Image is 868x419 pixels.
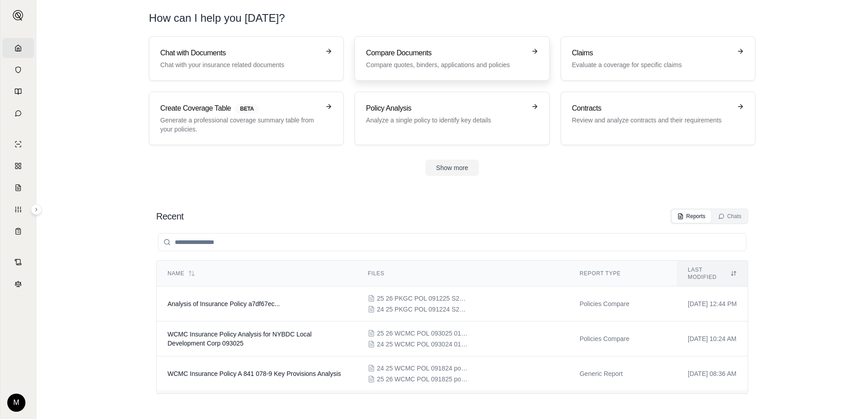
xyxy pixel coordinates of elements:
button: Expand sidebar [9,6,27,24]
button: Reports [672,210,711,223]
span: 25 26 WCMC POL 093025 01WECGB4214.pdf [377,329,468,338]
span: WCMC Insurance Policy A 841 078-9 Key Provisions Analysis [168,370,341,377]
span: 24 25 PKGC POL 091224 S2641096.pdf [377,305,468,314]
h1: How can I help you [DATE]? [149,11,285,25]
a: Claim Coverage [2,178,34,198]
p: Chat with your insurance related documents [160,60,320,69]
span: Analysis of Insurance Policy a7df67ec... [168,300,280,307]
p: Evaluate a coverage for specific claims [572,60,731,69]
p: Generate a professional coverage summary table from your policies. [160,116,320,134]
div: Last modified [688,266,737,281]
a: Contract Analysis [2,252,34,272]
span: 25 26 WCMC POL 091825 pol#A 841 078-9.pdf [377,375,468,384]
a: Policy Comparisons [2,156,34,176]
p: Compare quotes, binders, applications and policies [366,60,525,69]
td: Generic Report [569,356,677,391]
p: Analyze a single policy to identify key details [366,116,525,125]
h3: Create Coverage Table [160,103,320,114]
a: Custom Report [2,200,34,219]
a: Single Policy [2,134,34,154]
h3: Chat with Documents [160,48,320,58]
td: Policies Compare [569,287,677,322]
div: Name [168,270,346,277]
a: Policy AnalysisAnalyze a single policy to identify key details [355,92,549,145]
a: ClaimsEvaluate a coverage for specific claims [561,36,755,81]
td: [DATE] 12:44 PM [677,287,748,322]
a: Create Coverage TableBETAGenerate a professional coverage summary table from your policies. [149,92,344,145]
h3: Claims [572,48,731,58]
a: ContractsReview and analyze contracts and their requirements [561,92,755,145]
th: Report Type [569,261,677,287]
h3: Compare Documents [366,48,525,58]
img: Expand sidebar [13,10,24,21]
p: Review and analyze contracts and their requirements [572,116,731,125]
button: Show more [425,160,479,176]
h2: Recent [156,210,183,223]
span: 25 26 PKGC POL 091225 S2641096.pdf [377,294,468,303]
button: Expand sidebar [31,204,42,215]
h3: Contracts [572,103,731,114]
span: BETA [235,104,259,114]
a: Coverage Table [2,221,34,241]
span: WCMC Insurance Policy Analysis for NYBDC Local Development Corp 093025 [168,331,311,347]
h3: Policy Analysis [366,103,525,114]
div: Chats [718,213,741,220]
a: Compare DocumentsCompare quotes, binders, applications and policies [355,36,549,81]
a: Prompt Library [2,82,34,102]
td: [DATE] 10:24 AM [677,322,748,356]
a: Chat with DocumentsChat with your insurance related documents [149,36,344,81]
span: 24 25 WCMC POL 093024 01WECGB4214 expiring.pdf [377,340,468,349]
a: Legal Search Engine [2,274,34,294]
a: Home [2,38,34,58]
a: Chat [2,103,34,123]
span: 24 25 WCMC POL 091824 pol#A 841 078-9.pdf [377,364,468,373]
a: Documents Vault [2,60,34,80]
td: [DATE] 08:36 AM [677,356,748,391]
th: Files [357,261,569,287]
div: Reports [677,213,705,220]
div: M [7,394,25,412]
td: Policies Compare [569,322,677,356]
button: Chats [713,210,747,223]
